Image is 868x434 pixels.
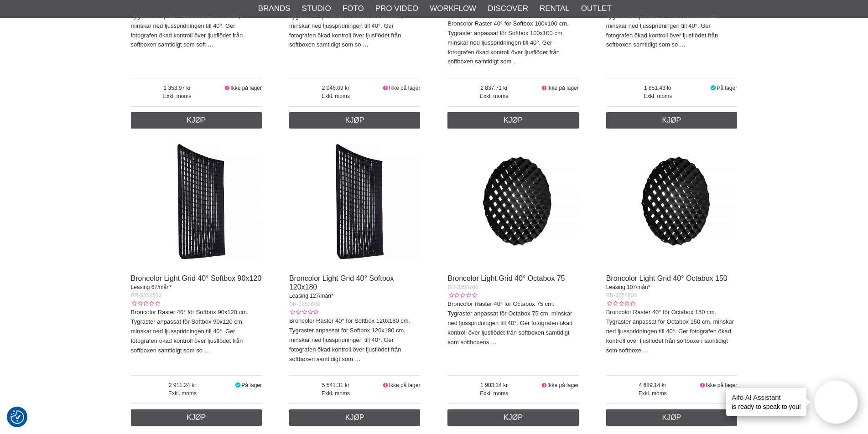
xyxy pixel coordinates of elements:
[606,308,738,355] p: Broncolor Raster 40° för Octabox 150 cm. Tygraster anpassat för Octabox 150 cm, minskar ned ljuss...
[131,284,172,290] span: Leasing 67/mån*
[258,3,291,15] a: Brands
[606,284,650,290] span: Leasing 107/mån*
[606,389,699,398] span: Exkl. moms
[710,85,717,91] i: På lager
[289,301,320,307] span: BR-3358600
[382,382,389,388] i: Ikke på lager
[289,274,394,291] a: Broncolor Light Grid 40° Softbox 120x180
[363,41,369,48] a: …
[547,85,579,91] span: Ikke på lager
[447,84,541,92] span: 2 837.71
[447,381,541,389] span: 1 903.34
[208,41,213,48] a: …
[643,347,649,354] a: …
[10,410,24,424] img: Revisit consent button
[447,138,579,269] img: Broncolor Light Grid 40° Octabox 75
[204,347,210,354] a: …
[488,3,528,15] a: Discover
[606,409,738,426] a: Kjøp
[131,308,262,355] p: Broncolor Raster 40° för Softbox 90x120 cm. Tygraster anpassat för Softbox 90x120 cm, minskar ned...
[680,41,686,48] a: …
[699,382,706,388] i: Ikke på lager
[541,85,547,91] i: Ikke på lager
[289,84,382,92] span: 2 046.09
[732,393,801,402] h4: Aifo AI Assistant
[131,84,224,92] span: 1 353.97
[389,85,421,91] span: Ikke på lager
[289,92,382,100] span: Exkl. moms
[447,409,579,426] a: Kjøp
[289,2,421,50] p: Broncolor Raster 40° för Softbox 60x100 cm. Tygraster anpassat för Softbox 60x100 cm, minskar ned...
[289,389,382,398] span: Exkl. moms
[131,300,160,308] div: Kundevurdering: 0
[355,356,361,362] a: …
[131,389,234,398] span: Exkl. moms
[447,389,541,398] span: Exkl. moms
[606,2,738,50] p: Broncolor Raster 40° för Softbox 30x120 cm. Tygraster anpassat för Softbox 30x120 cm, minskar ned...
[447,92,541,100] span: Exkl. moms
[606,381,699,389] span: 4 689.14
[289,293,333,299] span: Leasing 127/mån*
[706,382,737,388] span: Ikke på lager
[131,138,262,269] img: Broncolor Light Grid 40° Softbox 90x120
[289,409,421,426] a: Kjøp
[447,291,477,300] div: Kundevurdering: 0
[606,112,738,129] a: Kjøp
[447,300,579,347] p: Broncolor Raster 40° för Octabox 75 cm. Tygraster anpassat för Octabox 75 cm, minskar ned ljusspr...
[289,316,421,364] p: Broncolor Raster 40° för Softbox 120x180 cm. Tygraster anpassat för Softbox 120x180 cm, minskar n...
[447,112,579,129] a: Kjøp
[289,112,421,129] a: Kjøp
[540,3,570,15] a: Rental
[606,300,635,308] div: Kundevurdering: 0
[606,84,710,92] span: 1 851.43
[343,3,364,15] a: Foto
[491,339,497,346] a: …
[289,381,382,389] span: 5 541.31
[547,382,579,388] span: Ikke på lager
[382,85,389,91] i: Ikke på lager
[581,3,612,15] a: Outlet
[10,409,24,425] button: Samtykkepreferanser
[606,274,728,282] a: Broncolor Light Grid 40° Octabox 150
[447,19,579,67] p: Broncolor Raster 40° för Softbox 100x100 cm. Tygraster anpassat för Softbox 100x100 cm, minskar n...
[234,382,242,388] i: På lager
[131,2,262,50] p: Broncolor Raster 40° för Softbox 60x60 cm. Tygraster anpassat för Softbox 60x60 cm, minskar ned l...
[224,85,231,91] i: Ikke på lager
[302,3,331,15] a: Studio
[430,3,476,15] a: Workflow
[131,381,234,389] span: 2 911.24
[131,274,262,282] a: Broncolor Light Grid 40° Softbox 90x120
[389,382,421,388] span: Ikke på lager
[606,138,738,269] img: Broncolor Light Grid 40° Octabox 150
[289,308,318,316] div: Kundevurdering: 0
[606,292,637,299] span: BR-3358800
[289,138,421,269] img: Broncolor Light Grid 40° Softbox 120x180
[726,388,806,416] div: is ready to speak to you!
[131,409,262,426] a: Kjøp
[375,3,418,15] a: Pro Video
[230,85,262,91] span: Ikke på lager
[541,382,547,388] i: Ikke på lager
[131,112,262,129] a: Kjøp
[606,92,710,100] span: Exkl. moms
[513,58,519,65] a: …
[447,284,478,290] span: BR-3358700
[131,92,224,100] span: Exkl. moms
[131,292,161,299] span: BR-3358500
[717,85,737,91] span: På lager
[241,382,262,388] span: På lager
[447,274,565,282] a: Broncolor Light Grid 40° Octabox 75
